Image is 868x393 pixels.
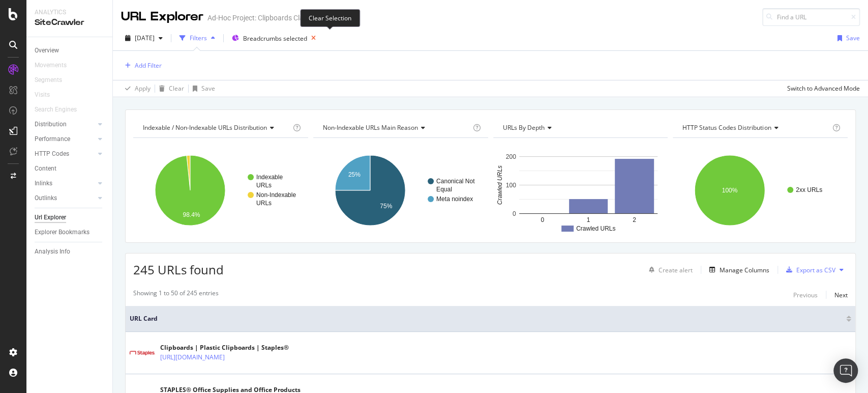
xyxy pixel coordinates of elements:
[632,216,636,223] text: 2
[512,210,516,217] text: 0
[207,13,311,23] div: Ad-Hoc Project: Clipboards Class
[35,193,57,204] div: Outlinks
[133,289,219,301] div: Showing 1 to 50 of 245 entries
[505,153,516,160] text: 200
[35,90,50,100] div: Visits
[762,8,860,26] input: Find a URL
[183,211,200,218] text: 98.4%
[35,178,95,189] a: Inlinks
[35,75,62,86] div: Segments
[541,216,544,223] text: 0
[705,264,769,276] button: Manage Columns
[720,266,769,274] div: Manage Columns
[141,120,291,136] h4: Indexable / Non-Indexable URLs Distribution
[228,30,307,46] button: Breadcrumbs selected
[796,186,822,193] text: 2xx URLs
[659,266,693,274] div: Create alert
[135,84,151,93] div: Apply
[436,195,473,203] text: Meta noindex
[682,123,771,132] span: HTTP Status Codes Distribution
[201,84,215,93] div: Save
[35,149,95,159] a: HTTP Codes
[143,123,267,132] span: Indexable / Non-Indexable URLs distribution
[323,123,418,132] span: Non-Indexable URLs Main Reason
[846,34,860,42] div: Save
[35,134,95,145] a: Performance
[783,80,860,97] button: Switch to Advanced Mode
[256,200,272,207] text: URLs
[130,351,155,355] img: main image
[321,120,471,136] h4: Non-Indexable URLs Main Reason
[673,146,846,235] svg: A chart.
[121,60,162,72] button: Add Filter
[833,30,860,46] button: Save
[833,358,858,383] div: Open Intercom Messenger
[505,182,516,189] text: 100
[256,174,283,181] text: Indexable
[35,246,70,257] div: Analysis Info
[35,104,87,115] a: Search Engines
[35,134,70,145] div: Performance
[576,225,615,232] text: Crawled URLs
[35,149,69,159] div: HTTP Codes
[256,182,272,189] text: URLs
[436,178,475,185] text: Canonical Not
[155,80,184,97] button: Clear
[35,227,105,238] a: Explorer Bookmarks
[680,120,830,136] h4: HTTP Status Codes Distribution
[175,30,219,46] button: Filters
[35,119,67,130] div: Distribution
[121,80,151,97] button: Apply
[160,343,289,352] div: Clipboards | Plastic Clipboards | Staples®
[135,34,155,42] span: 2025 Oct. 6th
[501,120,659,136] h4: URLs by Depth
[503,123,545,132] span: URLs by Depth
[35,45,105,56] a: Overview
[796,266,835,274] div: Export as CSV
[35,246,105,257] a: Analysis Info
[35,104,77,115] div: Search Engines
[787,84,860,93] div: Switch to Advanced Mode
[586,216,590,223] text: 1
[645,262,693,278] button: Create alert
[133,146,306,235] svg: A chart.
[436,186,452,193] text: Equal
[35,60,67,71] div: Movements
[35,227,89,238] div: Explorer Bookmarks
[35,75,72,86] a: Segments
[496,165,503,205] text: Crawled URLs
[130,314,844,323] span: URL Card
[782,262,835,278] button: Export as CSV
[35,178,52,189] div: Inlinks
[256,191,296,199] text: Non-Indexable
[135,61,162,70] div: Add Filter
[35,212,66,223] div: Url Explorer
[35,45,59,56] div: Overview
[793,291,818,299] div: Previous
[190,34,207,42] div: Filters
[722,187,738,194] text: 100%
[35,119,95,130] a: Distribution
[35,8,104,17] div: Analytics
[834,289,848,301] button: Next
[493,146,666,235] svg: A chart.
[834,291,848,299] div: Next
[300,9,360,27] div: Clear Selection
[35,163,105,174] a: Content
[793,289,818,301] button: Previous
[313,146,486,235] svg: A chart.
[243,34,307,43] span: Breadcrumbs selected
[160,352,225,362] a: [URL][DOMAIN_NAME]
[35,212,105,223] a: Url Explorer
[35,17,104,29] div: SiteCrawler
[35,90,60,100] a: Visits
[189,80,215,97] button: Save
[35,163,56,174] div: Content
[169,84,184,93] div: Clear
[380,203,392,210] text: 75%
[35,60,77,71] a: Movements
[121,8,203,25] div: URL Explorer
